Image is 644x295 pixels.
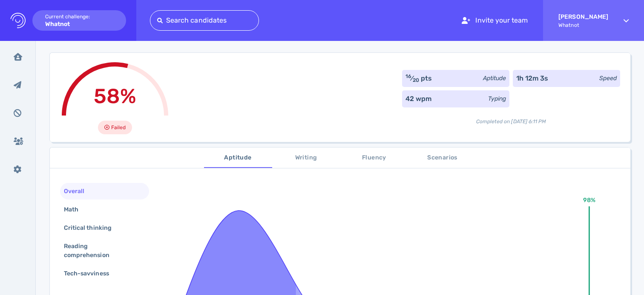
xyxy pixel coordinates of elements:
[62,222,122,234] div: Critical thinking
[413,77,419,83] sub: 20
[62,185,95,197] div: Overall
[599,74,617,83] div: Speed
[402,111,620,125] div: Completed on [DATE] 6:11 PM
[94,84,136,108] span: 58%
[405,73,432,84] div: ⁄ pts
[111,122,126,133] span: Failed
[558,22,608,28] span: Whatnot
[62,240,140,261] div: Reading comprehension
[62,203,89,216] div: Math
[488,94,506,103] div: Typing
[516,73,548,84] div: 1h 12m 3s
[62,267,119,280] div: Tech-savviness
[209,153,267,163] span: Aptitude
[414,153,471,163] span: Scenarios
[405,73,411,79] sup: 16
[558,13,608,20] strong: [PERSON_NAME]
[583,197,595,204] text: 98%
[277,153,335,163] span: Writing
[405,94,431,104] div: 42 wpm
[483,74,506,83] div: Aptitude
[345,153,403,163] span: Fluency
